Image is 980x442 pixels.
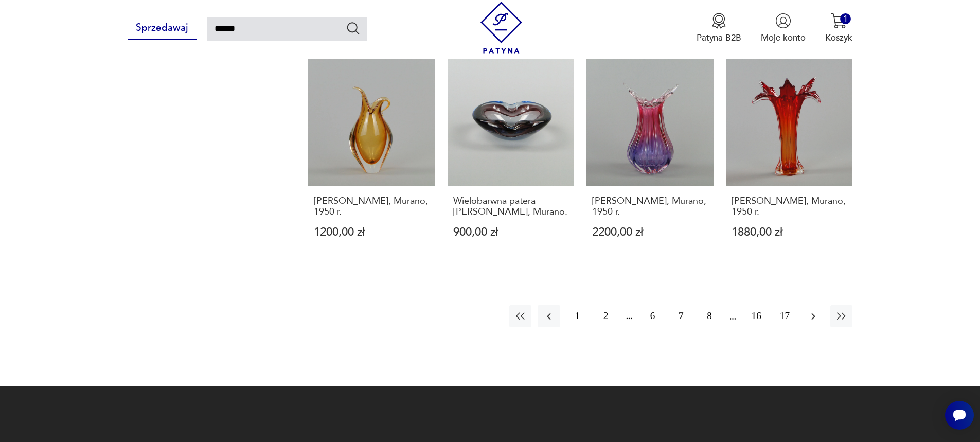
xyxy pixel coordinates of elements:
[825,32,852,44] p: Koszyk
[697,32,741,44] p: Patyna B2B
[642,305,664,327] button: 6
[697,13,741,44] button: Patyna B2B
[314,196,430,217] h3: [PERSON_NAME], Murano, 1950 r.
[592,227,708,238] p: 2200,00 zł
[595,305,617,327] button: 2
[745,305,768,327] button: 16
[448,59,575,262] a: Wielobarwna patera Mandruzatto, Murano.Wielobarwna patera [PERSON_NAME], Murano.900,00 zł
[711,13,727,29] img: Ikona medalu
[732,227,847,238] p: 1880,00 zł
[475,2,527,54] img: Patyna - sklep z meblami i dekoracjami vintage
[774,305,796,327] button: 17
[775,13,791,29] img: Ikonka użytkownika
[761,13,806,44] button: Moje konto
[453,227,569,238] p: 900,00 zł
[761,32,806,44] p: Moje konto
[761,13,806,44] a: Ikonka użytkownikaMoje konto
[825,13,852,44] button: 1Koszyk
[831,13,847,29] img: Ikona koszyka
[726,59,853,262] a: Wazon Mandruzatto, Murano, 1950 r.[PERSON_NAME], Murano, 1950 r.1880,00 zł
[586,59,714,262] a: Wazon Mandruzatto, Murano, 1950 r.[PERSON_NAME], Murano, 1950 r.2200,00 zł
[308,59,435,262] a: Wazon Mandruzatto, Murano, 1950 r.[PERSON_NAME], Murano, 1950 r.1200,00 zł
[314,227,430,238] p: 1200,00 zł
[128,17,197,40] button: Sprzedawaj
[698,305,720,327] button: 8
[592,196,708,217] h3: [PERSON_NAME], Murano, 1950 r.
[840,13,851,24] div: 1
[697,13,741,44] a: Ikona medaluPatyna B2B
[453,196,569,217] h3: Wielobarwna patera [PERSON_NAME], Murano.
[566,305,589,327] button: 1
[945,401,974,430] iframe: Smartsupp widget button
[732,196,847,217] h3: [PERSON_NAME], Murano, 1950 r.
[346,21,361,36] button: Szukaj
[128,25,197,33] a: Sprzedawaj
[670,305,692,327] button: 7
